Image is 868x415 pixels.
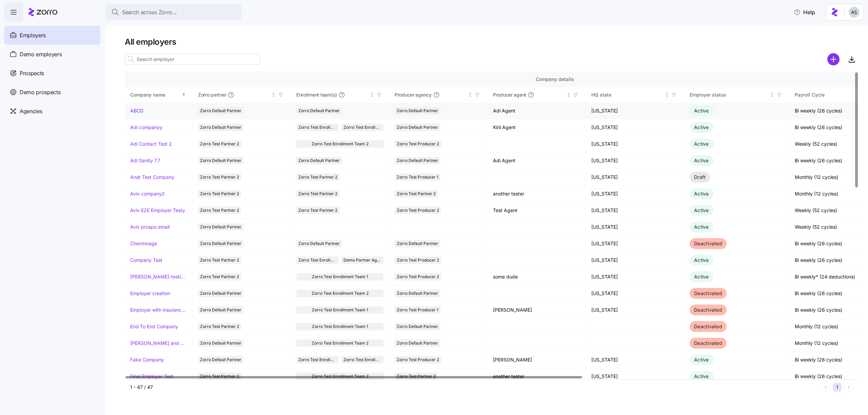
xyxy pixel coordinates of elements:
[130,240,157,247] a: ChemImage
[298,190,337,198] span: Zorro Test Partner 2
[130,356,164,363] a: Fake Company
[586,252,684,269] td: [US_STATE]
[389,87,488,103] th: Producer agencyNot sorted
[20,107,42,116] span: Agencies
[291,87,389,103] th: Enrollment team(s)Not sorted
[200,290,241,297] span: Zorro Default Partner
[586,103,684,119] td: [US_STATE]
[130,157,160,164] a: Adi Sanity 7.7
[298,240,340,247] span: Zorro Default Partner
[130,323,178,330] a: End To End Company
[130,340,187,347] a: [PERSON_NAME] and ChemImage
[271,92,276,97] div: Not sorted
[488,368,586,385] td: another tester
[397,107,438,115] span: Zorro Default Partner
[694,357,709,362] span: Active
[468,92,473,97] div: Not sorted
[198,91,226,98] span: Zorro partner
[106,4,241,20] button: Search across Zorro...
[488,119,586,136] td: Kiril Agent
[694,257,709,263] span: Active
[694,108,709,113] span: Active
[397,240,438,247] span: Zorro Default Partner
[130,141,172,147] a: Adi Contact Test 2
[694,274,709,279] span: Active
[488,302,586,318] td: [PERSON_NAME]
[298,256,337,264] span: Zorro Test Enrollment Team 2
[694,307,722,313] span: Deactivated
[312,140,369,148] span: Zorro Test Enrollment Team 2
[488,103,586,119] td: Adi Agent
[833,383,842,392] button: 1
[694,207,709,213] span: Active
[788,5,821,19] button: Help
[488,152,586,169] td: Adi Agent
[4,64,100,83] a: Prospects
[312,373,369,380] span: Zorro Test Enrollment Team 2
[795,91,867,99] div: Payroll Cycle
[397,306,438,314] span: Zorro Test Producer 1
[130,107,143,114] a: ABCD
[20,31,46,40] span: Employers
[586,235,684,252] td: [US_STATE]
[493,91,526,98] span: Producer agent
[586,285,684,302] td: [US_STATE]
[586,202,684,219] td: [US_STATE]
[200,339,241,347] span: Zorro Default Partner
[125,37,859,47] h1: All employers
[298,124,337,131] span: Zorro Test Enrollment Team 2
[200,107,241,115] span: Zorro Default Partner
[130,207,185,214] a: Aviv E2E Employer Testy
[586,87,684,103] th: HQ stateNot sorted
[586,119,684,136] td: [US_STATE]
[821,383,830,392] button: Previous page
[312,339,369,347] span: Zorro Test Enrollment Team 2
[298,107,340,115] span: Zorro Default Partner
[298,207,337,214] span: Zorro Test Partner 2
[397,256,439,264] span: Zorro Test Producer 2
[694,290,722,296] span: Deactivated
[397,190,436,198] span: Zorro Test Partner 2
[4,45,100,64] a: Demo employers
[770,92,774,97] div: Not sorted
[827,53,840,65] svg: add icon
[665,92,669,97] div: Not sorted
[844,383,853,392] button: Next page
[200,373,239,380] span: Zorro Test Partner 2
[312,306,368,314] span: Zorro Test Enrollment Team 1
[586,186,684,202] td: [US_STATE]
[694,224,709,230] span: Active
[125,54,260,65] input: Search employer
[586,136,684,152] td: [US_STATE]
[20,50,62,59] span: Demo employers
[4,83,100,102] a: Demo prospects
[200,323,239,330] span: Zorro Test Partner 2
[130,257,162,264] a: Company Test
[694,373,709,379] span: Active
[694,141,709,147] span: Active
[397,290,438,297] span: Zorro Default Partner
[397,140,439,148] span: Zorro Test Producer 2
[849,7,860,18] img: c4d3a52e2a848ea5f7eb308790fba1e4
[130,190,165,197] a: Aviv company2
[312,290,369,297] span: Zorro Test Enrollment Team 2
[586,269,684,285] td: [US_STATE]
[200,124,241,131] span: Zorro Default Partner
[488,186,586,202] td: another tester
[200,223,241,231] span: Zorro Default Partner
[488,352,586,368] td: [PERSON_NAME]
[397,157,438,164] span: Zorro Default Partner
[586,352,684,368] td: [US_STATE]
[122,8,177,17] span: Search across Zorro...
[488,87,586,103] th: Producer agentNot sorted
[397,207,439,214] span: Zorro Test Producer 2
[312,273,368,281] span: Zorro Test Enrollment Team 1
[20,88,61,97] span: Demo prospects
[694,340,722,346] span: Deactivated
[694,174,706,180] span: Draft
[343,356,382,364] span: Zorro Test Enrollment Team 1
[4,26,100,45] a: Employers
[296,91,337,98] span: Enrollment team(s)
[488,269,586,285] td: some dude
[193,87,291,103] th: Zorro partnerNot sorted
